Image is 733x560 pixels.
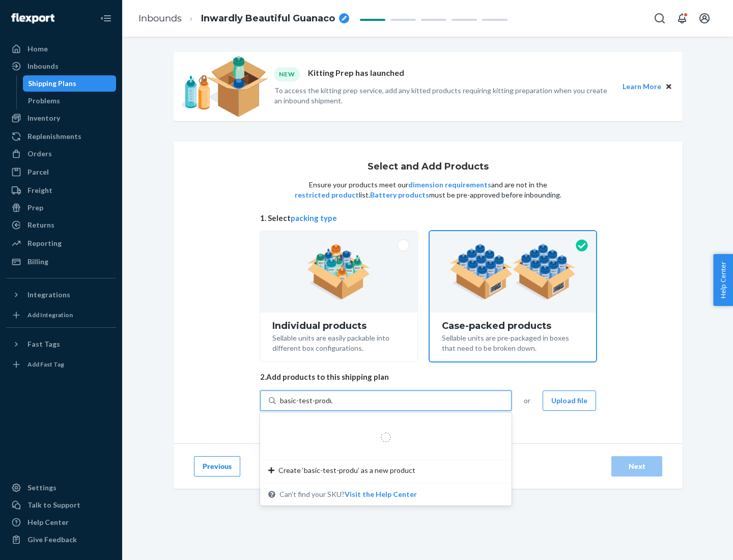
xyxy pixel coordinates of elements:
[27,44,48,54] div: Home
[27,220,54,230] div: Returns
[713,254,733,306] button: Help Center
[6,497,116,513] a: Talk to Support
[6,235,116,251] a: Reporting
[620,461,654,471] div: Next
[449,244,576,300] img: case-pack.59cecea509d18c883b923b81aeac6d0b.png
[280,396,332,406] input: Create ‘basic-test-produ’ as a new productCan't find your SKU?Visit the Help Center
[27,185,52,195] div: Freight
[274,67,300,81] div: NEW
[28,96,60,106] div: Problems
[295,190,359,200] button: restricted product
[274,86,613,106] p: To access the kitting prep service, add any kitted products requiring kitting preparation when yo...
[6,531,116,548] button: Give Feedback
[278,465,415,475] span: Create ‘basic-test-produ’ as a new product
[442,321,584,331] div: Case-packed products
[6,356,116,373] a: Add Fast Tag
[201,12,335,25] span: Inwardly Beautiful Guanaco
[368,162,489,172] h1: Select and Add Products
[27,517,69,527] div: Help Center
[308,67,404,81] p: Kitting Prep has launched
[6,41,116,57] a: Home
[23,75,117,92] a: Shipping Plans
[194,456,240,477] button: Previous
[6,480,116,496] a: Settings
[27,238,62,248] div: Reporting
[6,182,116,199] a: Freight
[6,287,116,303] button: Integrations
[27,149,52,159] div: Orders
[130,4,357,34] ol: breadcrumbs
[6,254,116,270] a: Billing
[96,8,116,29] button: Close Navigation
[27,113,60,123] div: Inventory
[28,78,76,89] div: Shipping Plans
[27,257,48,267] div: Billing
[294,180,562,200] p: Ensure your products meet our and are not in the list. must be pre-approved before inbounding.
[6,128,116,145] a: Replenishments
[650,8,670,29] button: Open Search Box
[6,200,116,216] a: Prep
[611,456,662,477] button: Next
[672,8,692,29] button: Open notifications
[6,146,116,162] a: Orders
[27,483,57,493] div: Settings
[138,13,182,24] a: Inbounds
[27,311,73,319] div: Add Integration
[6,58,116,74] a: Inbounds
[370,190,429,200] button: Battery products
[27,535,77,545] div: Give Feedback
[543,390,596,411] button: Upload file
[6,336,116,352] button: Fast Tags
[6,164,116,180] a: Parcel
[345,489,417,499] button: Create ‘basic-test-produ’ as a new productCan't find your SKU?
[27,131,81,142] div: Replenishments
[272,321,405,331] div: Individual products
[260,372,596,382] span: 2. Add products to this shipping plan
[27,360,64,369] div: Add Fast Tag
[307,244,371,300] img: individual-pack.facf35554cb0f1810c75b2bd6df2d64e.png
[27,500,80,510] div: Talk to Support
[524,396,530,406] span: or
[23,93,117,109] a: Problems
[6,307,116,323] a: Add Integration
[623,81,661,92] button: Learn More
[272,331,405,353] div: Sellable units are easily packable into different box configurations.
[6,110,116,126] a: Inventory
[279,489,417,499] span: Can't find your SKU?
[11,13,54,23] img: Flexport logo
[27,339,60,349] div: Fast Tags
[27,290,70,300] div: Integrations
[27,167,49,177] div: Parcel
[291,213,337,223] button: packing type
[408,180,491,190] button: dimension requirements
[27,203,43,213] div: Prep
[260,213,596,223] span: 1. Select
[27,61,59,71] div: Inbounds
[6,217,116,233] a: Returns
[694,8,715,29] button: Open account menu
[663,81,674,92] button: Close
[442,331,584,353] div: Sellable units are pre-packaged in boxes that need to be broken down.
[6,514,116,530] a: Help Center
